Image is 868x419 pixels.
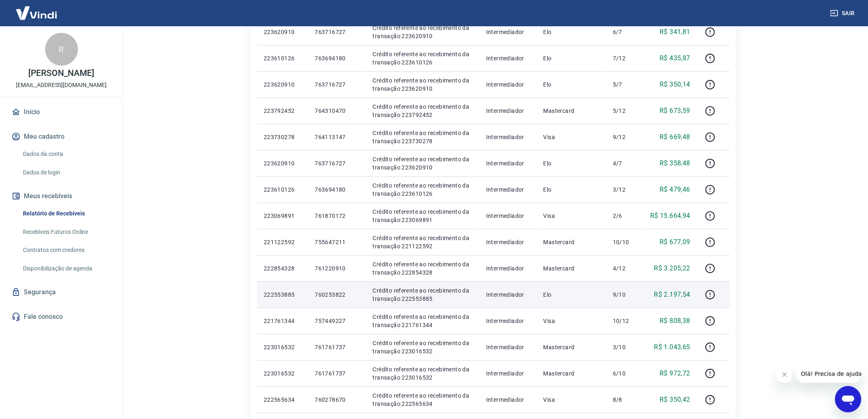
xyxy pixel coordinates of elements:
[835,386,861,412] iframe: Botão para abrir a janela de mensagens
[315,107,359,115] p: 764310470
[20,164,113,181] a: Dados de login
[315,133,359,141] p: 764113147
[315,238,359,246] p: 755647211
[544,185,600,194] p: Elo
[660,132,691,142] p: R$ 669,48
[654,342,690,352] p: R$ 1.043,65
[5,6,69,12] span: Olá! Precisa de ajuda?
[544,238,600,246] p: Mastercard
[315,80,359,89] p: 763716727
[10,103,113,121] a: Início
[660,80,691,89] p: R$ 350,14
[613,107,637,115] p: 5/12
[264,159,302,167] p: 223620910
[486,80,530,89] p: Intermediador
[544,107,600,115] p: Mastercard
[315,264,359,272] p: 761220910
[613,80,637,89] p: 5/7
[613,54,637,62] p: 7/12
[613,317,637,325] p: 10/12
[613,264,637,272] p: 4/12
[10,0,63,25] img: Vindi
[264,291,302,299] p: 222553885
[654,263,690,273] p: R$ 3.205,22
[544,159,600,167] p: Elo
[660,316,691,326] p: R$ 808,38
[373,339,473,355] p: Crédito referente ao recebimento da transação 223016532
[264,28,302,36] p: 223620910
[373,286,473,303] p: Crédito referente ao recebimento da transação 222553885
[315,291,359,299] p: 760253822
[264,54,302,62] p: 223610126
[544,28,600,36] p: Elo
[315,159,359,167] p: 763716727
[613,396,637,404] p: 8/8
[373,50,473,66] p: Crédito referente ao recebimento da transação 223610126
[486,28,530,36] p: Intermediador
[264,396,302,404] p: 222565634
[315,185,359,194] p: 763694180
[660,27,691,37] p: R$ 341,81
[544,343,600,351] p: Mastercard
[373,24,473,40] p: Crédito referente ao recebimento da transação 223620910
[544,133,600,141] p: Visa
[544,396,600,404] p: Visa
[660,369,691,378] p: R$ 972,72
[373,155,473,172] p: Crédito referente ao recebimento da transação 223620910
[660,395,691,405] p: R$ 350,42
[544,317,600,325] p: Visa
[373,365,473,382] p: Crédito referente ao recebimento da transação 223016532
[796,365,861,383] iframe: Mensagem da empresa
[486,317,530,325] p: Intermediador
[613,212,637,220] p: 2/6
[20,224,113,240] a: Recebíveis Futuros Online
[264,212,302,220] p: 223069891
[373,260,473,277] p: Crédito referente ao recebimento da transação 222854328
[613,291,637,299] p: 9/10
[315,28,359,36] p: 763716727
[544,291,600,299] p: Elo
[264,264,302,272] p: 222854328
[20,260,113,277] a: Disponibilização de agenda
[315,317,359,325] p: 757449227
[486,54,530,62] p: Intermediador
[315,369,359,378] p: 761761737
[20,205,113,222] a: Relatório de Recebíveis
[660,53,691,63] p: R$ 435,87
[264,185,302,194] p: 223610126
[544,264,600,272] p: Mastercard
[373,208,473,224] p: Crédito referente ao recebimento da transação 223069891
[654,290,690,300] p: R$ 2.197,54
[373,234,473,250] p: Crédito referente ao recebimento da transação 221122592
[315,212,359,220] p: 761870172
[613,159,637,167] p: 4/7
[829,6,858,21] button: Sair
[486,264,530,272] p: Intermediador
[613,185,637,194] p: 3/12
[20,242,113,259] a: Contratos com credores
[264,238,302,246] p: 221122592
[315,343,359,351] p: 761761737
[315,396,359,404] p: 760278670
[373,129,473,145] p: Crédito referente ao recebimento da transação 223730278
[660,185,691,195] p: R$ 479,46
[486,185,530,194] p: Intermediador
[20,146,113,163] a: Dados da conta
[660,237,691,247] p: R$ 677,09
[613,369,637,378] p: 6/10
[486,291,530,299] p: Intermediador
[28,69,94,78] p: [PERSON_NAME]
[373,103,473,119] p: Crédito referente ao recebimento da transação 223792452
[264,80,302,89] p: 223620910
[16,81,107,89] p: [EMAIL_ADDRESS][DOMAIN_NAME]
[10,308,113,326] a: Fale conosco
[373,313,473,329] p: Crédito referente ao recebimento da transação 221761344
[315,54,359,62] p: 763694180
[660,158,691,168] p: R$ 358,48
[373,181,473,198] p: Crédito referente ao recebimento da transação 223610126
[10,187,113,205] button: Meus recebíveis
[10,128,113,146] button: Meu cadastro
[544,80,600,89] p: Elo
[486,396,530,404] p: Intermediador
[544,369,600,378] p: Mastercard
